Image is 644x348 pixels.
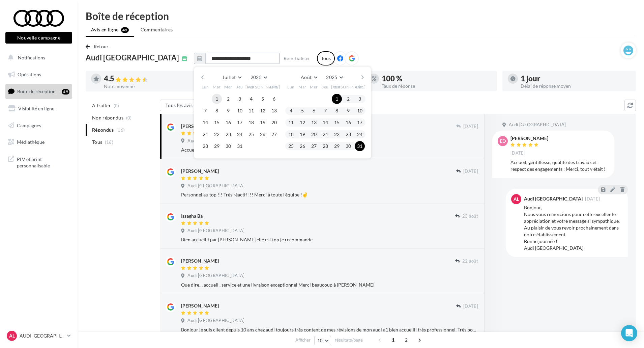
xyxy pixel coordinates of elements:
div: Issagha Ba [181,213,203,219]
button: 28 [320,141,330,151]
div: Audi [GEOGRAPHIC_DATA] [524,196,583,201]
span: résultats/page [335,337,363,343]
p: AUDI [GEOGRAPHIC_DATA] [20,332,64,339]
button: 11 [246,106,256,116]
span: Dim [356,84,364,90]
button: 30 [343,141,353,151]
span: ED [500,138,506,144]
a: AL AUDI [GEOGRAPHIC_DATA] [5,329,72,342]
span: Médiathèque [17,139,45,145]
span: Campagnes [17,122,41,128]
button: 20 [309,129,319,139]
button: 2 [343,94,353,104]
span: Lun [287,84,295,90]
a: Médiathèque [4,135,74,149]
button: 14 [200,117,210,128]
a: Visibilité en ligne [4,102,74,116]
div: Taux de réponse [382,84,492,88]
span: Audi [GEOGRAPHIC_DATA] [509,122,566,128]
button: 15 [332,117,342,128]
button: 27 [269,129,279,139]
button: 29 [332,141,342,151]
button: 4 [246,94,256,104]
button: 22 [212,129,222,139]
span: Tous les avis [166,102,193,108]
span: (0) [126,115,132,121]
span: Opérations [18,72,41,77]
div: Délai de réponse moyen [521,84,631,88]
button: 7 [200,106,210,116]
span: Dim [270,84,278,90]
span: 23 août [462,213,478,219]
span: Jeu [322,84,329,90]
button: 2025 [323,73,345,82]
button: 21 [320,129,330,139]
span: AL [514,196,519,203]
button: 9 [343,106,353,116]
button: 29 [212,141,222,151]
span: Audi [GEOGRAPHIC_DATA] [187,273,244,279]
button: 5 [297,106,308,116]
button: 11 [286,117,296,128]
span: Visibilité en ligne [18,106,54,111]
span: Audi [GEOGRAPHIC_DATA] [187,183,244,189]
span: Audi [GEOGRAPHIC_DATA] [187,138,244,144]
button: Tous les avis [160,100,227,111]
button: 31 [355,141,365,151]
div: Bonjour je suis client depuis 10 ans chez audi toujours très content de mes révisions de mon audi... [181,326,478,333]
button: 20 [269,117,279,128]
button: 15 [212,117,222,128]
button: 16 [343,117,353,128]
span: Notifications [18,55,45,60]
button: 30 [223,141,233,151]
span: Mer [310,84,318,90]
span: [DATE] [463,168,478,175]
div: Personnel au top !!! Très réactif !!! Merci à toute l'équipe !✌️ [181,191,478,198]
button: 26 [297,141,308,151]
div: Bien accueilli par [PERSON_NAME] elle est top je recommande [181,236,478,243]
button: 3 [355,94,365,104]
button: 10 [235,106,245,116]
button: 6 [309,106,319,116]
span: Commentaires [141,26,173,33]
span: 2025 [251,74,262,80]
span: [DATE] [585,197,600,201]
button: 12 [297,117,308,128]
a: PLV et print personnalisable [4,152,74,172]
button: 13 [269,106,279,116]
span: Afficher [295,337,311,343]
a: Campagnes [4,118,74,133]
div: [PERSON_NAME] [181,123,219,130]
span: Audi [GEOGRAPHIC_DATA] [187,228,244,234]
span: 10 [317,338,323,343]
span: Boîte de réception [17,88,56,94]
button: 26 [258,129,268,139]
span: Tous [92,139,102,145]
div: Open Intercom Messenger [621,325,637,341]
div: 1 jour [521,75,631,82]
button: 25 [246,129,256,139]
span: 2 [401,334,412,345]
span: Audi [GEOGRAPHIC_DATA] [187,318,244,324]
span: Août [301,74,312,80]
button: Réinitialiser [281,54,313,62]
button: 9 [223,106,233,116]
button: 21 [200,129,210,139]
span: [PERSON_NAME] [331,84,366,90]
button: 28 [200,141,210,151]
button: 12 [258,106,268,116]
button: 10 [355,106,365,116]
button: 18 [286,129,296,139]
div: [PERSON_NAME] [181,302,219,309]
button: 8 [212,106,222,116]
button: 17 [355,117,365,128]
div: 49 [62,89,69,95]
button: 19 [297,129,308,139]
button: 6 [269,94,279,104]
button: 5 [258,94,268,104]
button: 4 [286,106,296,116]
button: Nouvelle campagne [5,32,72,44]
button: 31 [235,141,245,151]
span: Audi [GEOGRAPHIC_DATA] [86,54,179,61]
a: Boîte de réception49 [4,84,74,99]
